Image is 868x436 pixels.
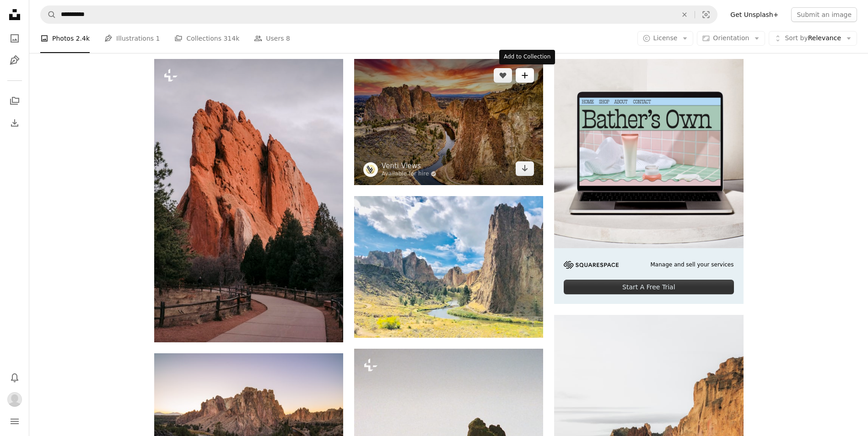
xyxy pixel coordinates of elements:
[769,31,857,46] button: Sort byRelevance
[494,68,512,83] button: Like
[154,59,343,342] img: a path in front of a large rock formation
[104,24,160,53] a: Illustrations 1
[653,34,678,42] span: License
[382,170,437,178] a: Available for hire
[713,34,749,42] span: Orientation
[40,5,717,24] form: Find visuals sitewide
[564,280,733,294] div: Start A Free Trial
[5,29,24,48] a: Photos
[41,6,56,23] button: Search Unsplash
[499,50,555,64] div: Add to Collection
[354,59,543,185] img: river between brown rocky mountains during sunset
[5,390,24,409] button: Profile
[354,117,543,126] a: river between brown rocky mountains during sunset
[650,261,733,269] span: Manage and sell your services
[564,261,619,269] img: file-1705255347840-230a6ab5bca9image
[695,6,717,23] button: Visual search
[254,24,290,53] a: Users 8
[554,59,743,304] a: Manage and sell your servicesStart A Free Trial
[382,161,437,170] a: Venti Views
[5,368,24,387] button: Notifications
[354,196,543,338] img: water stream beside hills
[697,31,765,46] button: Orientation
[354,262,543,271] a: water stream beside hills
[7,392,22,407] img: Avatar of user Cindy L
[5,114,24,132] a: Download History
[174,24,239,53] a: Collections 314k
[637,31,694,46] button: License
[516,68,534,83] button: Add to Collection
[5,51,24,69] a: Illustrations
[154,412,343,420] a: brown rocky mountain near green trees under blue sky during daytime
[5,5,24,26] a: Home — Unsplash
[785,34,841,43] span: Relevance
[286,33,290,43] span: 8
[5,92,24,110] a: Collections
[725,7,784,22] a: Get Unsplash+
[674,6,695,23] button: Clear
[223,33,239,43] span: 314k
[363,162,378,177] img: Go to Venti Views's profile
[554,59,743,248] img: file-1707883121023-8e3502977149image
[5,412,24,431] button: Menu
[785,34,808,42] span: Sort by
[791,7,857,22] button: Submit an image
[516,161,534,176] a: Download
[156,33,160,43] span: 1
[154,197,343,205] a: a path in front of a large rock formation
